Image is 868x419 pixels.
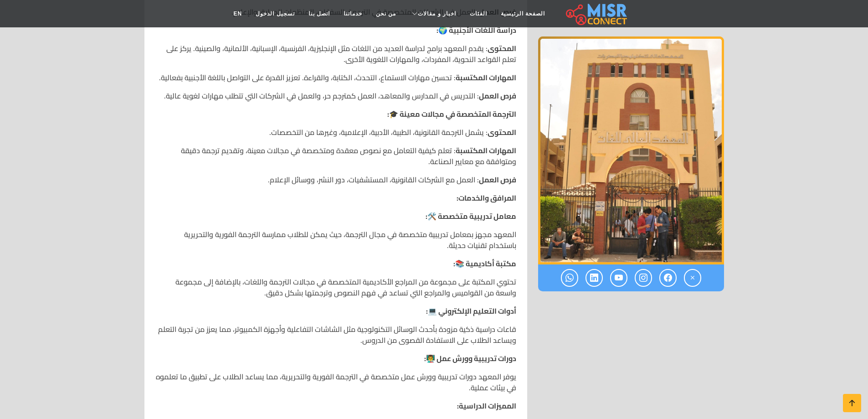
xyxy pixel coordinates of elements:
div: 1 / 1 [538,36,724,264]
strong: المحتوى [488,41,516,55]
strong: أدوات التعليم الإلكتروني 💻: [426,304,516,318]
strong: مكتبة أكاديمية 📚: [453,257,516,270]
a: خدماتنا [337,5,369,22]
a: من نحن [369,5,403,22]
p: : تحسين مهارات الاستماع، التحدث، الكتابة، والقراءة. تعزيز القدرة على التواصل باللغة الأجنبية بفعا... [155,72,516,83]
strong: فرص العمل [479,89,516,103]
p: تحتوي المكتبة على مجموعة من المراجع الأكاديمية المتخصصة في مجالات الترجمة واللغات، بالإضافة إلى م... [155,276,516,298]
strong: الترجمة المتخصصة في مجالات معينة 🎓: [387,107,516,121]
img: المعهد العالي للغات والترجمة بمصر الجديدة [538,36,724,264]
strong: المرافق والخدمات: [457,191,516,205]
strong: المهارات المكتسبة [456,144,516,157]
strong: فرص العمل [479,173,516,186]
strong: المحتوى [488,125,516,139]
p: : تعلم كيفية التعامل مع نصوص معقدة ومتخصصة في مجالات معينة، وتقديم ترجمة دقيقة ومتوافقة مع معايير... [155,145,516,167]
strong: المميزات الدراسية: [457,399,516,413]
a: تسجيل الدخول [249,5,301,22]
p: المعهد مجهز بمعامل تدريبية متخصصة في مجال الترجمة، حيث يمكن للطلاب ممارسة الترجمة الفورية والتحري... [155,229,516,251]
p: : يقدم المعهد برامج لدراسة العديد من اللغات مثل الإنجليزية، الفرنسية، الإسبانية، الألمانية، والصي... [155,43,516,65]
a: EN [227,5,249,22]
a: اخبار و مقالات [403,5,463,22]
strong: دراسة اللغات الأجنبية 🌍: [437,23,516,37]
span: اخبار و مقالات [418,10,456,18]
img: main.misr_connect [566,2,627,25]
p: : التدريس في المدارس والمعاهد، العمل كمترجم حر، والعمل في الشركات التي تتطلب مهارات لغوية عالية. [155,90,516,101]
a: الصفحة الرئيسية [494,5,552,22]
p: قاعات دراسية ذكية مزودة بأحدث الوسائل التكنولوجية مثل الشاشات التفاعلية وأجهزة الكمبيوتر، مما يعز... [155,324,516,346]
strong: معامل تدريبية متخصصة 🛠️: [426,209,516,223]
p: يوفر المعهد دورات تدريبية وورش عمل متخصصة في الترجمة الفورية والتحريرية، مما يساعد الطلاب على تطب... [155,371,516,393]
strong: المهارات المكتسبة [456,71,516,84]
a: الفئات [463,5,494,22]
strong: دورات تدريبية وورش عمل 👨‍🏫: [424,352,516,365]
p: : العمل مع الشركات القانونية، المستشفيات، دور النشر، ووسائل الإعلام. [155,174,516,185]
p: : يشمل الترجمة القانونية، الطبية، الأدبية، الإعلامية، وغيرها من التخصصات. [155,127,516,138]
a: اتصل بنا [302,5,337,22]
